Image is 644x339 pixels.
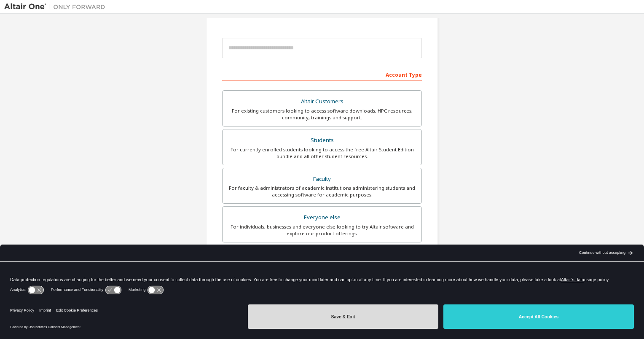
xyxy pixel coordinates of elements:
div: Altair Customers [228,96,416,108]
div: For faculty & administrators of academic institutions administering students and accessing softwa... [228,185,416,198]
div: Faculty [228,173,416,185]
div: For currently enrolled students looking to access the free Altair Student Edition bundle and all ... [228,146,416,160]
img: Altair One [4,3,110,11]
div: Account Type [222,67,422,81]
div: For individuals, businesses and everyone else looking to try Altair software and explore our prod... [228,223,416,237]
div: Students [228,135,416,146]
div: For existing customers looking to access software downloads, HPC resources, community, trainings ... [228,108,416,121]
div: Everyone else [228,212,416,223]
